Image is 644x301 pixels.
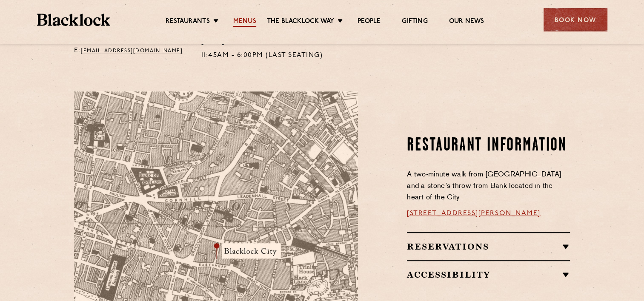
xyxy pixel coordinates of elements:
p: A two-minute walk from [GEOGRAPHIC_DATA] and a stone’s throw from Bank located in the heart of th... [407,169,570,204]
h2: Accessibility [407,270,570,280]
a: [STREET_ADDRESS][PERSON_NAME] [407,210,541,217]
a: Restaurants [166,17,210,27]
div: Book Now [544,8,607,31]
img: BL_Textured_Logo-footer-cropped.svg [37,14,111,26]
a: The Blacklock Way [267,17,334,27]
h2: Reservations [407,241,570,252]
a: People [358,17,381,27]
a: Menus [233,17,256,27]
a: Our News [449,17,484,27]
p: E: [74,45,189,57]
a: [EMAIL_ADDRESS][DOMAIN_NAME] [81,48,183,54]
a: Gifting [402,17,427,27]
p: 11:45am - 6:00pm (Last Seating) [201,50,323,61]
h2: Restaurant Information [407,135,570,156]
